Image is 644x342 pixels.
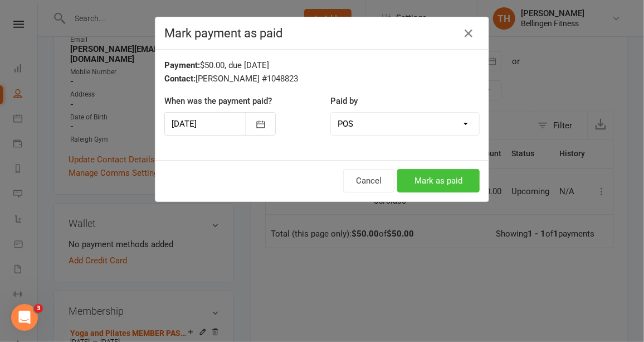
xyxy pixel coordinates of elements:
span: 3 [34,304,43,313]
button: Close [460,25,477,42]
iframe: Intercom live chat [11,304,38,331]
label: When was the payment paid? [164,94,272,108]
label: Paid by [330,94,358,108]
strong: Payment: [164,60,200,70]
button: Cancel [343,169,394,192]
h4: Mark payment as paid [164,26,480,40]
div: [PERSON_NAME] #1048823 [164,72,480,85]
strong: Contact: [164,74,196,84]
button: Mark as paid [397,169,480,192]
div: $50.00, due [DATE] [164,59,480,72]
